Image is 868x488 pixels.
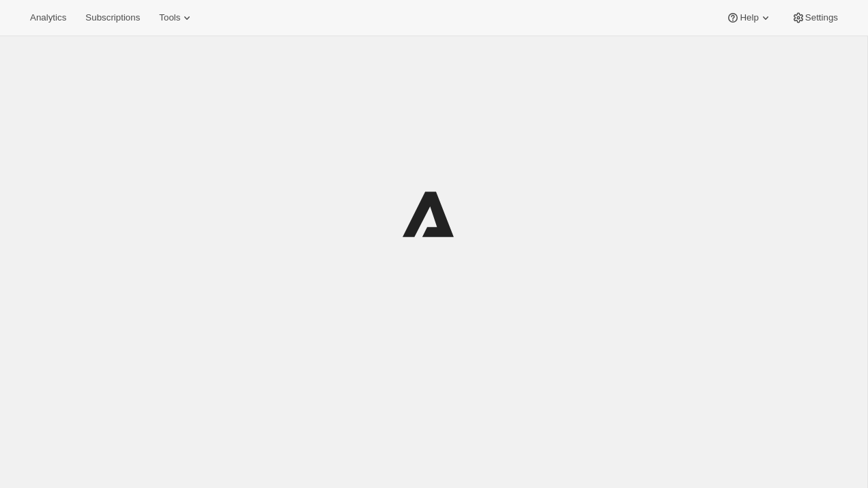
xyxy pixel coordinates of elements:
span: Subscriptions [85,12,140,23]
button: Subscriptions [77,8,148,27]
span: Analytics [30,12,66,23]
button: Analytics [22,8,74,27]
span: Help [740,12,758,23]
span: Settings [805,12,838,23]
button: Help [718,8,780,27]
span: Tools [159,12,180,23]
button: Tools [151,8,202,27]
button: Settings [783,8,846,27]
